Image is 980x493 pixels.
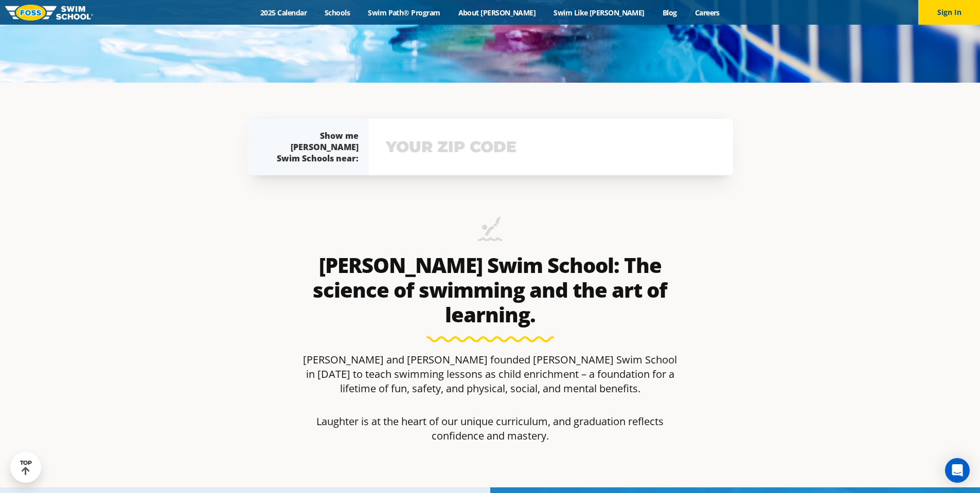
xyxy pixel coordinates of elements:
a: 2025 Calendar [252,8,316,17]
p: Laughter is at the heart of our unique curriculum, and graduation reflects confidence and mastery. [299,414,682,443]
a: Blog [653,8,686,17]
div: Show me [PERSON_NAME] Swim Schools near: [268,130,359,164]
a: Swim Like [PERSON_NAME] [545,8,654,17]
div: Open Intercom Messenger [945,458,970,483]
a: Schools [316,8,359,17]
div: TOP [20,460,32,476]
img: icon-swimming-diving-2.png [478,216,503,248]
a: Swim Path® Program [359,8,449,17]
a: About [PERSON_NAME] [449,8,545,17]
p: [PERSON_NAME] and [PERSON_NAME] founded [PERSON_NAME] Swim School in [DATE] to teach swimming les... [299,353,682,396]
input: YOUR ZIP CODE [383,132,719,162]
a: Careers [686,8,728,17]
img: FOSS Swim School Logo [5,5,93,21]
h2: [PERSON_NAME] Swim School: The science of swimming and the art of learning. [299,253,682,327]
